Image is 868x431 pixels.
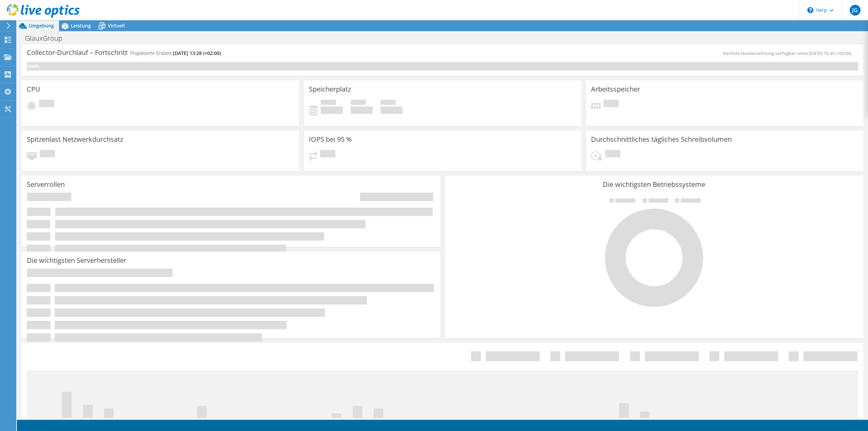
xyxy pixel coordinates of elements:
[450,181,858,188] h3: Die wichtigsten Betriebssysteme
[321,106,343,114] h4: 0 GiB
[807,7,813,13] svg: \n
[22,35,73,42] h1: GlauxGroup
[130,50,221,57] h4: Projektierte Endzeit:
[380,106,402,114] h4: 0 GiB
[39,100,54,109] span: Ausstehend
[40,150,55,159] span: Ausstehend
[309,136,352,143] h3: IOPS bei 95 %
[71,22,91,29] span: Leistung
[605,150,620,159] span: Ausstehend
[27,85,40,93] h3: CPU
[27,257,126,264] h3: Die wichtigsten Serverhersteller
[591,136,732,143] h3: Durchschnittliches tägliches Schreibvolumen
[173,50,221,56] span: [DATE] 13:28 (+02:00)
[309,85,351,93] h3: Speicherplatz
[27,136,123,143] h3: Spitzenlast Netzwerkdurchsatz
[591,85,640,93] h3: Arbeitsspeicher
[380,100,396,106] span: Insgesamt
[351,100,366,106] span: Verfügbar
[351,106,373,114] h4: 0 GiB
[320,150,335,159] span: Ausstehend
[321,100,336,106] span: Belegt
[108,22,125,29] span: Virtuell
[723,50,855,56] span: Nächste Neuberechnung verfügbar unter
[604,100,619,109] span: Ausstehend
[809,50,851,56] span: [DATE] 15:35 (+02:00)
[29,22,54,29] span: Umgebung
[27,181,65,188] h3: Serverrollen
[850,5,861,16] span: JG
